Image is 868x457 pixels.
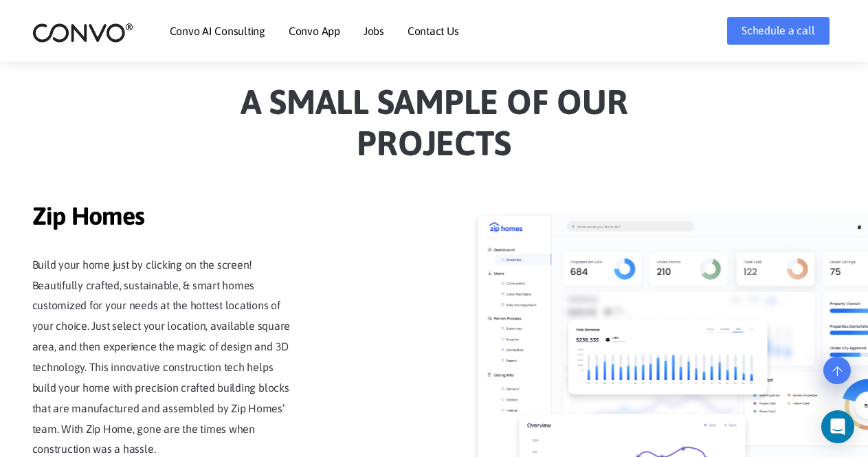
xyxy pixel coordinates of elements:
a: Contact Us [408,25,459,36]
img: logo_2.png [32,22,133,43]
h2: a Small sample of our projects [53,81,816,174]
a: Schedule a call [727,17,829,45]
a: Jobs [364,25,384,36]
span: Zip Homes [32,201,293,234]
a: Convo AI Consulting [170,25,265,36]
a: Convo App [289,25,340,36]
div: Open Intercom Messenger [821,410,854,443]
